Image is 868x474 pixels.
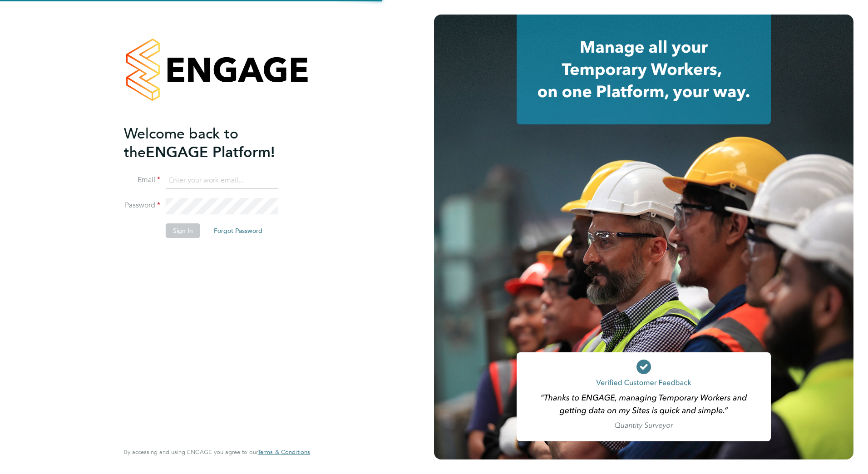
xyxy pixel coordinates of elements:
a: Terms & Conditions [258,449,310,456]
h2: ENGAGE Platform! [124,124,301,162]
label: Password [124,201,160,210]
button: Forgot Password [207,223,270,238]
input: Enter your work email... [166,173,278,189]
button: Sign In [166,223,200,238]
span: Welcome back to the [124,125,238,161]
label: Email [124,175,160,185]
span: By accessing and using ENGAGE you agree to our [124,448,310,456]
